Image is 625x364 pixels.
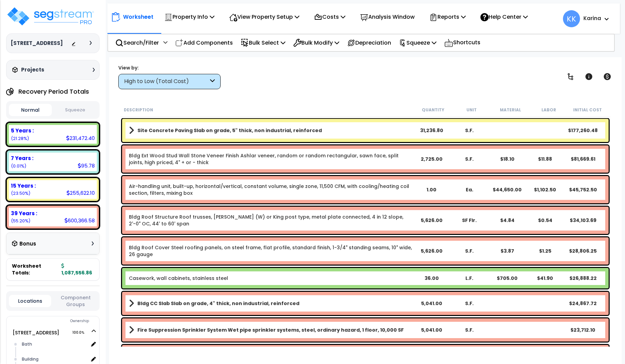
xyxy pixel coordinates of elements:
[11,40,63,47] h3: [STREET_ADDRESS]
[12,263,59,276] span: Worksheet Totals:
[124,107,153,113] small: Description
[564,186,602,193] div: $45,752.50
[13,329,59,336] a: [STREET_ADDRESS] 100.0%
[429,12,466,21] p: Reports
[441,34,484,51] div: Shortcuts
[564,127,602,134] div: $177,260.48
[450,248,488,254] div: S.F.
[18,88,89,95] h4: Recovery Period Totals
[564,275,602,282] div: $26,888.22
[450,186,488,193] div: Ea.
[129,152,413,166] a: Individual Item
[564,327,602,333] div: $23,712.10
[9,104,52,116] button: Normal
[413,300,450,307] div: 5,041.00
[66,134,95,142] div: 231,472.40
[11,136,29,141] small: 21.283705571035615%
[450,127,488,134] div: S.F.
[6,6,95,27] img: logo_pro_r.png
[123,12,153,21] p: Worksheet
[314,12,345,21] p: Costs
[413,127,450,134] div: 31,236.80
[11,210,37,217] b: 39 Years :
[61,263,92,276] b: 1,087,556.86
[229,12,299,21] p: View Property Setup
[343,35,395,51] div: Depreciation
[413,248,450,254] div: 5,626.00
[564,300,602,307] div: $24,867.72
[413,217,450,224] div: 5,626.00
[413,186,450,193] div: 1.00
[11,218,30,224] small: 55.203235994484004%
[413,327,450,333] div: 5,041.00
[526,248,564,254] div: $1.25
[20,355,88,363] div: Building
[20,317,99,325] div: Ownership
[488,217,526,224] div: $4.84
[450,217,488,224] div: SF Flr.
[11,155,33,162] b: 7 Years :
[241,38,285,47] p: Bulk Select
[21,66,44,73] h3: Projects
[422,107,444,113] small: Quantity
[54,104,96,116] button: Squeeze
[450,300,488,307] div: S.F.
[11,163,26,169] small: 0.008806895852783273%
[450,327,488,333] div: S.F.
[11,182,36,189] b: 15 Years :
[413,156,450,162] div: 2,725.00
[526,186,564,193] div: $1,102.50
[293,38,339,47] p: Bulk Modify
[137,300,299,307] b: Bldg CC Slab Slab on grade, 4" thick, non industrial, reinforced
[564,248,602,254] div: $28,806.25
[526,275,564,282] div: $41.90
[573,107,602,113] small: Initial Cost
[564,156,602,162] div: $81,669.61
[526,156,564,162] div: $11.88
[450,275,488,282] div: L.F.
[500,107,521,113] small: Material
[564,217,602,224] div: $34,103.69
[129,213,413,227] a: Individual Item
[164,12,214,21] p: Property Info
[413,275,450,282] div: 36.00
[480,12,528,21] p: Help Center
[444,38,480,48] p: Shortcuts
[20,340,88,348] div: Bath
[175,38,233,47] p: Add Components
[78,162,95,169] div: 95.78
[137,327,404,333] b: Fire Suppression Sprinkler System Wet pipe sprinkler systems, steel, ordinary hazard, 1 floor, 10...
[11,190,30,196] small: 23.5042515386276%
[347,38,391,47] p: Depreciation
[66,189,95,196] div: 255,622.10
[583,15,601,22] b: Karina
[115,38,159,47] p: Search/Filter
[399,38,436,47] p: Squeeze
[488,156,526,162] div: $18.10
[129,244,413,258] a: Individual Item
[9,295,51,307] button: Locations
[124,78,208,85] div: High to Low (Total Cost)
[129,126,413,135] a: Assembly Title
[488,248,526,254] div: $3.87
[488,275,526,282] div: $705.00
[129,183,413,196] a: Individual Item
[450,156,488,162] div: S.F.
[360,12,415,21] p: Analysis Window
[488,186,526,193] div: $44,650.00
[72,329,90,337] span: 100.0%
[11,127,34,134] b: 5 Years :
[563,10,580,27] span: KK
[541,107,556,113] small: Labor
[172,35,237,51] div: Add Components
[137,127,322,134] b: Site Concrete Paving Slab on grade, 5" thick, non industrial, reinforced
[466,107,477,113] small: Unit
[129,299,413,308] a: Assembly Title
[64,217,95,224] div: 600,366.58
[118,64,221,71] div: View by:
[526,217,564,224] div: $0.54
[129,325,413,335] a: Assembly Title
[19,241,36,247] h3: Bonus
[129,275,228,282] a: Individual Item
[55,294,97,308] button: Component Groups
